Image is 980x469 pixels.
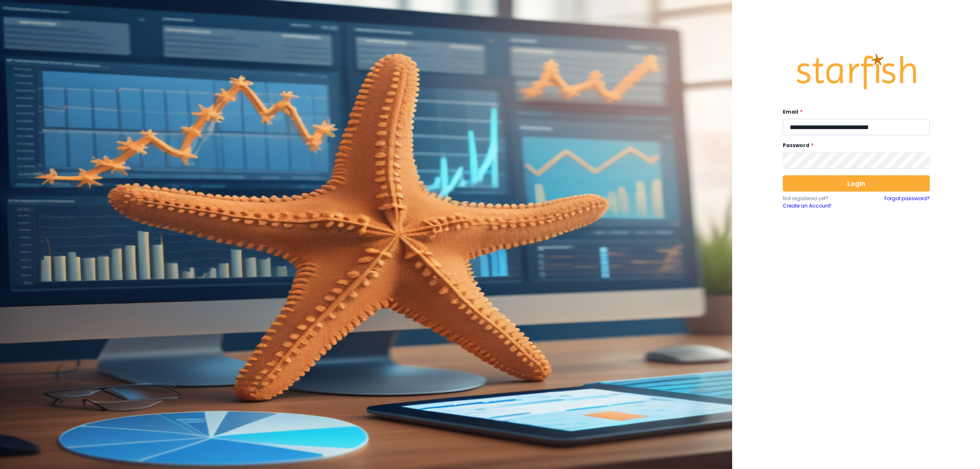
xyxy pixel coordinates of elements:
label: Email [783,108,925,116]
label: Password [783,142,925,149]
a: Create an Account! [783,202,856,210]
p: Not registered yet? [783,195,856,202]
img: Logo.42cb71d561138c82c4ab.png [795,46,918,97]
button: Login [783,175,930,192]
a: Forgot password? [884,195,930,210]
